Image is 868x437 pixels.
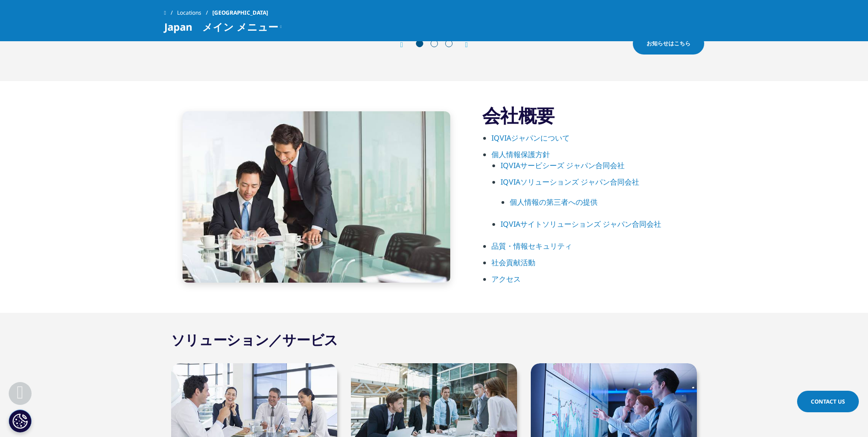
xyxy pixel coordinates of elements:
a: お知らせはこちら [633,33,704,55]
span: Contact Us [811,398,845,405]
div: Next slide [456,40,468,49]
a: Locations [177,5,212,21]
a: Contact Us [797,391,859,412]
a: アクセス [491,274,521,284]
a: IQVIAサービシーズ ジャパン合同会社 [501,160,625,170]
a: 社会貢献活動 [491,257,535,268]
span: Japan メイン メニュー [164,21,278,32]
a: 品質・情報セキュリティ [491,241,572,251]
a: IQVIAジャパンについて [491,133,570,143]
a: 個人情報保護方針 [491,149,550,159]
span: [GEOGRAPHIC_DATA] [212,5,268,21]
h3: 会社概要 [482,104,704,127]
a: 個人情報の第三者への提供 [510,197,598,207]
h2: ソリューション／サービス [171,331,338,349]
img: Professional men in meeting signing paperwork [183,111,450,283]
button: Cookie 設定 [9,410,32,432]
a: IQVIAソリューションズ ジャパン合同会社 [501,177,639,187]
span: お知らせはこちら [647,39,690,48]
div: Previous slide [400,40,412,49]
a: IQVIAサイトソリューションズ ジャパン合同会社 [501,219,661,229]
